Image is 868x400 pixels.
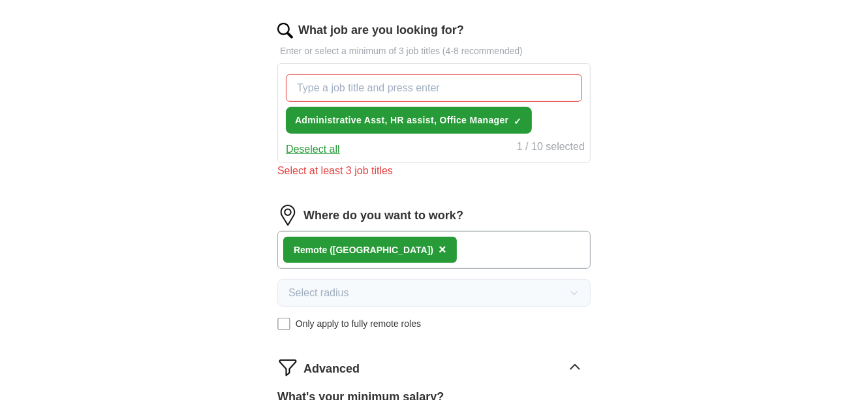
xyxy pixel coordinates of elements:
span: Select radius [288,285,349,301]
input: Type a job title and press enter [286,74,582,102]
input: Only apply to fully remote roles [277,318,290,331]
button: Administrative Asst, HR assist, Office Manager✓ [286,107,532,134]
img: filter [277,357,298,378]
div: Remote ([GEOGRAPHIC_DATA]) [294,243,433,257]
span: × [439,242,446,256]
button: × [439,240,446,260]
button: Deselect all [286,142,340,157]
div: 1 / 10 selected [517,139,585,157]
span: Administrative Asst, HR assist, Office Manager [295,114,509,127]
img: location.png [277,205,298,226]
label: Where do you want to work? [303,207,463,224]
span: Advanced [303,360,360,378]
span: Only apply to fully remote roles [296,317,421,331]
span: ✓ [514,116,522,127]
img: search.png [277,23,293,38]
label: What job are you looking for? [298,22,464,39]
div: Select at least 3 job titles [277,163,591,179]
p: Enter or select a minimum of 3 job titles (4-8 recommended) [277,44,591,58]
button: Select radius [277,279,591,307]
